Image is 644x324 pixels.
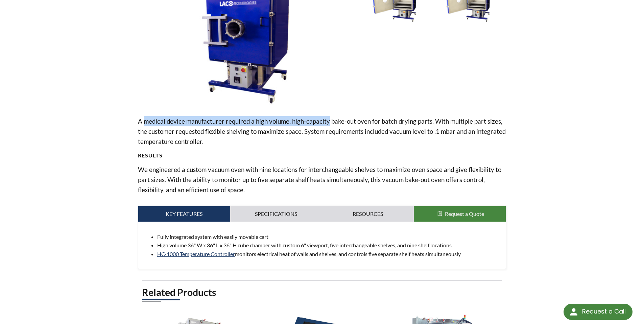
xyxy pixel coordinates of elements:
[138,152,506,159] h4: Results
[157,250,501,258] li: monitors electrical heat of walls and shelves, and controls five separate shelf heats simultaneously
[445,210,484,217] span: Request a Quote
[157,241,501,250] li: High volume 36" W x 36" L x 36" H cube chamber with custom 6" viewport, five interchangeable shel...
[564,304,633,320] div: Request a Call
[138,165,506,195] p: We engineered a custom vacuum oven with nine locations for interchangeable shelves to maximize ov...
[138,116,506,147] p: A medical device manufacturer required a high volume, high-capacity bake-out oven for batch dryin...
[157,251,235,257] a: HC-1000 Temperature Controller
[414,206,506,222] button: Request a Quote
[582,304,626,319] div: Request a Call
[230,206,322,222] a: Specifications
[142,286,502,299] h2: Related Products
[157,232,501,241] li: Fully integrated system with easily movable cart
[568,306,579,317] img: round button
[138,206,230,222] a: Key Features
[322,206,414,222] a: Resources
